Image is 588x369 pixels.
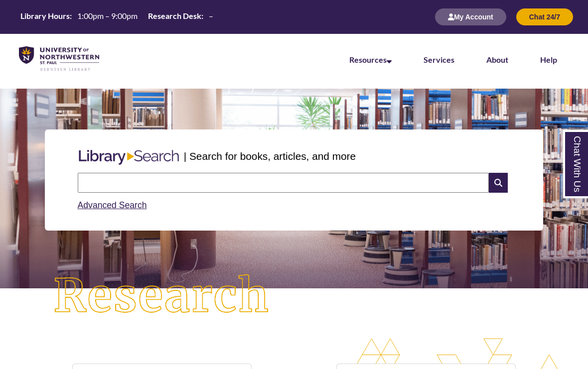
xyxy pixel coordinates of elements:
th: Library Hours: [16,10,73,21]
a: Advanced Search [78,200,147,210]
th: Research Desk: [144,10,205,21]
a: About [486,55,508,64]
button: My Account [435,8,506,25]
a: Services [424,55,454,64]
a: Resources [349,55,392,64]
img: Research [29,250,294,343]
a: Chat 24/7 [516,12,573,21]
img: Libary Search [74,146,184,169]
table: Hours Today [16,10,217,23]
a: Help [540,55,557,64]
button: Chat 24/7 [516,8,573,25]
a: Hours Today [16,10,217,24]
span: 1:00pm – 9:00pm [77,11,138,20]
span: – [209,11,213,20]
i: Search [489,173,508,193]
img: UNWSP Library Logo [19,46,99,72]
a: My Account [435,12,506,21]
p: | Search for books, articles, and more [184,148,356,164]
